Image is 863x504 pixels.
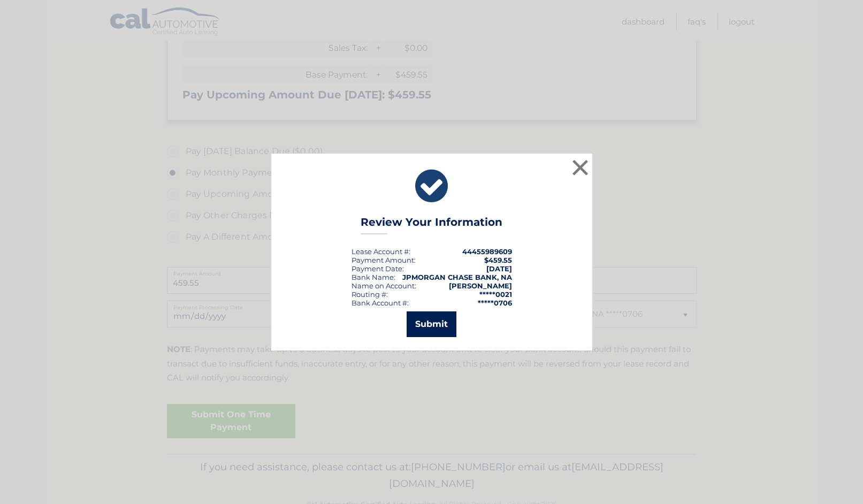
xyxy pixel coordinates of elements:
[570,157,591,178] button: ×
[352,247,410,256] div: Lease Account #:
[449,281,512,290] strong: [PERSON_NAME]
[352,264,402,273] span: Payment Date
[352,290,388,299] div: Routing #:
[352,281,416,290] div: Name on Account:
[352,256,416,264] div: Payment Amount:
[352,299,409,307] div: Bank Account #:
[484,256,512,264] span: $459.55
[402,273,512,281] strong: JPMORGAN CHASE BANK, NA
[486,264,512,273] span: [DATE]
[361,216,502,234] h3: Review Your Information
[352,273,395,281] div: Bank Name:
[407,311,456,337] button: Submit
[462,247,512,256] strong: 44455989609
[352,264,404,273] div: :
